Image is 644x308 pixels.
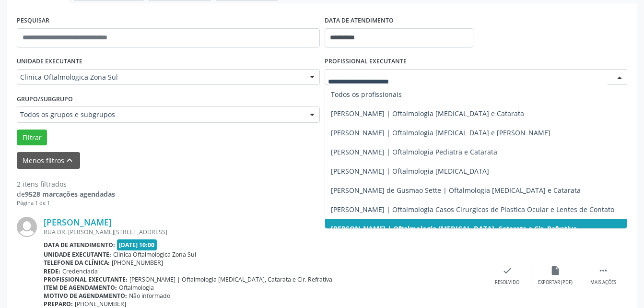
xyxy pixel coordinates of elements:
label: PESQUISAR [17,13,49,28]
span: [PERSON_NAME] | Oftalmologia Casos Cirurgicos de Plastica Ocular e Lentes de Contato [331,205,614,214]
div: Exportar (PDF) [538,279,573,286]
b: Unidade executante: [44,250,111,259]
div: de [17,189,115,199]
span: [PERSON_NAME] | Oftalmologia [MEDICAL_DATA] [331,166,489,176]
div: Resolvido [495,279,519,286]
span: [PERSON_NAME] de Gusmao Sette | Oftalmologia [MEDICAL_DATA] e Catarata [331,186,581,195]
span: Oftalmologia [119,284,154,292]
span: [DATE] 10:00 [117,239,157,250]
span: Credenciada [62,267,98,275]
label: DATA DE ATENDIMENTO [325,13,394,28]
i:  [598,265,609,276]
b: Item de agendamento: [44,284,117,292]
span: [PHONE_NUMBER] [75,300,126,308]
span: [PERSON_NAME] | Oftalmologia [MEDICAL_DATA], Catarata e Cir. Refrativa [129,275,332,284]
div: RUA DR. [PERSON_NAME][STREET_ADDRESS] [44,228,483,236]
a: [PERSON_NAME] [44,217,112,227]
label: UNIDADE EXECUTANTE [17,54,82,69]
span: [PERSON_NAME] | Oftalmologia [MEDICAL_DATA] e Catarata [331,109,524,118]
b: Motivo de agendamento: [44,292,127,300]
span: Clinica Oftalmologica Zona Sul [113,250,196,259]
span: Todos os grupos e subgrupos [20,110,300,119]
label: Grupo/Subgrupo [17,92,73,107]
button: Filtrar [17,130,47,146]
div: Página 1 de 1 [17,199,115,207]
label: PROFISSIONAL EXECUTANTE [325,54,407,69]
i: insert_drive_file [550,265,561,276]
b: Profissional executante: [44,275,128,284]
span: Clinica Oftalmologica Zona Sul [20,72,300,82]
b: Preparo: [44,300,73,308]
b: Data de atendimento: [44,241,115,249]
button: Menos filtroskeyboard_arrow_up [17,152,80,169]
b: Rede: [44,267,60,275]
i: keyboard_arrow_up [64,155,75,166]
span: [PERSON_NAME] | Oftalmologia [MEDICAL_DATA] e [PERSON_NAME] [331,128,550,137]
div: Mais ações [590,279,616,286]
i: check [502,265,513,276]
span: [PERSON_NAME] | Oftalmologia [MEDICAL_DATA], Catarata e Cir. Refrativa [331,224,577,233]
b: Telefone da clínica: [44,259,110,267]
span: Todos os profissionais [331,90,402,99]
div: 2 itens filtrados [17,179,115,189]
img: img [17,217,37,237]
strong: 9528 marcações agendadas [25,190,115,199]
span: Não informado [129,292,170,300]
span: [PHONE_NUMBER] [112,259,163,267]
span: [PERSON_NAME] | Oftalmologia Pediatra e Catarata [331,147,497,156]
